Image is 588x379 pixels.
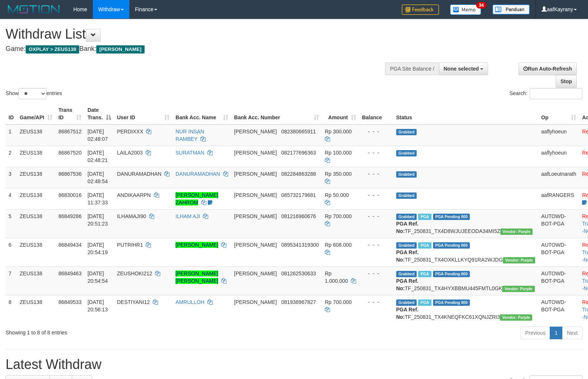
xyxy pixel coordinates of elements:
td: ZEUS138 [17,209,55,238]
span: [PERSON_NAME] [234,213,277,219]
a: AMRULLOH [175,299,204,305]
td: ZEUS138 [17,295,55,324]
span: Grabbed [396,214,417,220]
h1: Withdraw List [6,27,385,42]
a: NUR INSAN RAMBEY [175,129,204,142]
img: panduan.png [492,4,530,14]
span: Vendor URL: https://trx4.1velocity.biz [500,314,532,321]
span: Grabbed [396,271,417,277]
span: [PERSON_NAME] [234,242,277,248]
div: - - - [362,213,390,220]
h1: Latest Withdraw [6,357,582,372]
div: - - - [362,191,390,199]
th: Bank Acc. Number: activate to sort column ascending [231,103,322,124]
label: Show entries [6,88,62,99]
b: PGA Ref. No: [396,249,419,263]
span: [PERSON_NAME] [234,192,277,198]
div: - - - [362,298,390,306]
select: Showentries [19,88,46,99]
span: PGA Pending [433,242,470,249]
span: Copy 082177696363 to clipboard [281,150,316,156]
span: Marked by aafRornrotha [418,271,431,277]
div: - - - [362,270,390,277]
span: 86849286 [58,213,81,219]
span: OXPLAY > ZEUS138 [26,45,79,54]
span: Copy 082380665911 to clipboard [281,129,316,135]
a: DANURAMADHAN [175,171,220,177]
td: 8 [6,295,17,324]
a: Run Auto-Refresh [518,62,577,75]
span: Grabbed [396,192,417,199]
td: ZEUS138 [17,146,55,167]
span: 86849434 [58,242,81,248]
span: Marked by aafRornrotha [418,242,431,249]
span: [DATE] 20:56:13 [87,299,108,312]
span: Grabbed [396,299,417,306]
span: LAILA2003 [117,150,143,156]
td: ZEUS138 [17,188,55,209]
td: 5 [6,209,17,238]
a: SURATMAN [175,150,204,156]
b: PGA Ref. No: [396,278,419,291]
a: Previous [520,327,550,339]
a: Next [562,327,582,339]
td: aaflyhoeun [538,124,579,146]
span: [DATE] 11:37:33 [87,192,108,205]
td: AUTOWD-BOT-PGA [538,295,579,324]
span: [PERSON_NAME] [234,150,277,156]
td: TF_250831_TX4D8WJUJEEODA34MI5Z [393,209,538,238]
a: Stop [556,75,577,88]
a: ILHAM AJI [175,213,200,219]
span: PERDIXXX [117,129,143,135]
span: ILHAMAJI90 [117,213,146,219]
span: Rp 1.000.000 [325,271,348,284]
span: [PERSON_NAME] [234,271,277,276]
span: [DATE] 02:48:54 [87,171,108,184]
img: MOTION_logo.png [6,4,62,15]
span: Rp 700.000 [325,299,352,305]
td: 1 [6,124,17,146]
button: None selected [439,62,488,75]
td: ZEUS138 [17,238,55,266]
span: Grabbed [396,129,417,135]
td: ZEUS138 [17,167,55,188]
span: PGA Pending [433,299,470,306]
td: AUTOWD-BOT-PGA [538,266,579,295]
img: Feedback.jpg [402,4,439,15]
span: Copy 0895341319300 to clipboard [281,242,319,248]
span: [DATE] 20:51:23 [87,213,108,227]
span: Marked by aafRornrotha [418,214,431,220]
a: [PERSON_NAME] ZAHROM [175,192,218,205]
img: Button%20Memo.svg [450,4,481,15]
span: Copy 082284863288 to clipboard [281,171,316,177]
span: DESTIYANI12 [117,299,150,305]
div: - - - [362,149,390,156]
span: 86867520 [58,150,81,156]
span: Grabbed [396,150,417,156]
td: AUTOWD-BOT-PGA [538,238,579,266]
th: Status [393,103,538,124]
td: 2 [6,146,17,167]
th: Trans ID: activate to sort column ascending [55,103,84,124]
td: ZEUS138 [17,124,55,146]
div: PGA Site Balance / [385,62,439,75]
th: Balance [359,103,393,124]
div: - - - [362,170,390,178]
span: Grabbed [396,242,417,249]
span: DANURAMADHAN [117,171,162,177]
span: Rp 300.000 [325,129,352,135]
span: Vendor URL: https://trx4.1velocity.biz [503,257,535,263]
input: Search: [530,88,582,99]
a: [PERSON_NAME] [175,242,218,248]
span: Vendor URL: https://trx4.1velocity.biz [500,229,533,235]
td: aafLoeutnarath [538,167,579,188]
td: AUTOWD-BOT-PGA [538,209,579,238]
span: 86849533 [58,299,81,305]
th: Amount: activate to sort column ascending [322,103,359,124]
td: 7 [6,266,17,295]
span: [DATE] 20:54:54 [87,271,108,284]
td: TF_250831_TX4KNEQFKC61XQNJZRI3 [393,295,538,324]
h4: Game: Bank: [6,45,385,53]
span: [PERSON_NAME] [234,299,277,305]
td: ZEUS138 [17,266,55,295]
